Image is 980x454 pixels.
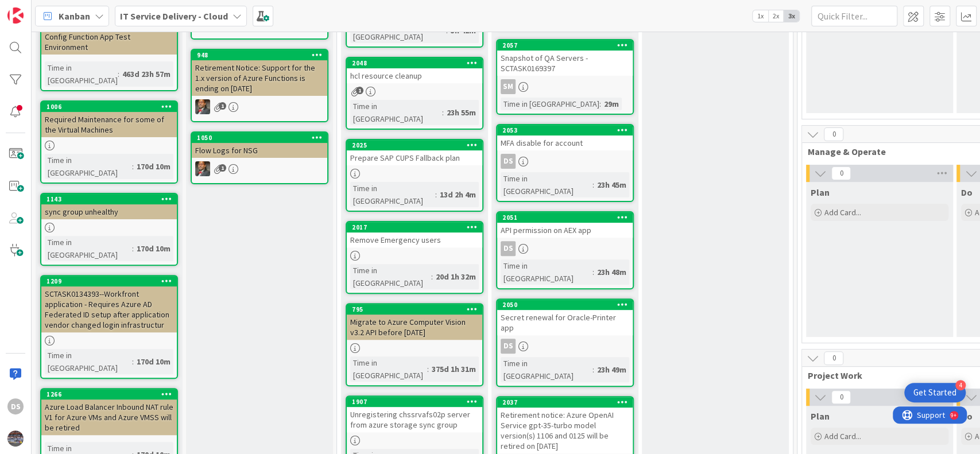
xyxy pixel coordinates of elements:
div: Get Started [913,387,956,398]
div: Flow Logs for NSG [192,143,327,158]
a: 1143sync group unhealthyTime in [GEOGRAPHIC_DATA]:170d 10m [40,193,178,266]
img: avatar [7,430,24,447]
div: 23h 45m [594,179,629,191]
div: 1050 [192,133,327,143]
a: 2050Secret renewal for Oracle-Printer appDSTime in [GEOGRAPHIC_DATA]:23h 49m [496,298,634,387]
span: Add Card... [824,207,861,218]
div: DS [501,241,516,256]
img: DP [195,99,210,114]
div: DP [192,99,327,114]
div: Config Function App Test Environment [41,29,177,55]
div: Time in [GEOGRAPHIC_DATA] [350,182,435,207]
img: DP [195,161,210,176]
span: Kanban [59,9,90,23]
div: Time in [GEOGRAPHIC_DATA] [350,100,442,125]
div: 1143 [41,194,177,204]
div: 1266 [41,389,177,399]
span: : [118,68,119,80]
div: 1143 [47,195,177,203]
div: 23h 48m [594,266,629,278]
div: Unregistering chssrvafs02p server from azure storage sync group [347,407,482,432]
div: 2050Secret renewal for Oracle-Printer app [497,300,633,335]
div: 2037 [497,397,633,408]
div: Time in [GEOGRAPHIC_DATA] [45,236,132,261]
div: 170d 10m [134,160,173,173]
div: Remove Emergency users [347,232,482,247]
div: 2048 [347,58,482,68]
span: 1 [219,102,226,110]
div: Time in [GEOGRAPHIC_DATA] [350,264,431,289]
a: 2025Prepare SAP CUPS Fallback planTime in [GEOGRAPHIC_DATA]:13d 2h 4m [346,139,483,212]
div: SCTASK0134393--Workfront application - Requires Azure AD Federated ID setup after application ven... [41,286,177,332]
span: Do [961,187,973,198]
div: 2025 [347,140,482,150]
span: 0 [824,127,843,141]
a: 1209SCTASK0134393--Workfront application - Requires Azure AD Federated ID setup after application... [40,275,178,379]
div: 2051 [497,212,633,223]
span: : [132,242,134,255]
a: 795Migrate to Azure Computer Vision v3.2 API before [DATE]Time in [GEOGRAPHIC_DATA]:375d 1h 31m [346,303,483,386]
span: : [442,106,444,119]
a: 2017Remove Emergency usersTime in [GEOGRAPHIC_DATA]:20d 1h 32m [346,221,483,294]
span: : [435,188,437,201]
span: Do [961,410,973,422]
div: 1050 [197,134,327,142]
div: 13d 2h 4m [437,188,479,201]
div: Retirement notice: Azure OpenAI Service gpt-35-turbo model version(s) 1106 and 0125 will be retir... [497,408,633,453]
div: 20d 1h 32m [433,270,479,283]
div: 2057 [497,40,633,51]
div: 1209SCTASK0134393--Workfront application - Requires Azure AD Federated ID setup after application... [41,276,177,332]
span: 1x [753,10,768,22]
div: 170d 10m [134,242,173,255]
input: Quick Filter... [811,6,897,26]
div: 1209 [41,276,177,286]
a: 2053MFA disable for accountDSTime in [GEOGRAPHIC_DATA]:23h 45m [496,124,634,202]
div: Time in [GEOGRAPHIC_DATA] [45,154,132,179]
div: DP [192,161,327,176]
a: 1006Required Maintenance for some of the Virtual MachinesTime in [GEOGRAPHIC_DATA]:170d 10m [40,100,178,184]
span: 3x [784,10,799,22]
div: DS [497,154,633,169]
span: 1 [219,164,226,172]
a: 948Retirement Notice: Support for the 1.x version of Azure Functions is ending on [DATE]DP [191,49,328,122]
a: Config Function App Test EnvironmentTime in [GEOGRAPHIC_DATA]:463d 23h 57m [40,18,178,91]
div: Time in [GEOGRAPHIC_DATA] [501,172,592,197]
span: : [592,363,594,376]
div: 29m [601,98,622,110]
div: 4 [955,380,966,390]
div: Snapshot of QA Servers -SCTASK0169397 [497,51,633,76]
div: 1907Unregistering chssrvafs02p server from azure storage sync group [347,397,482,432]
b: IT Service Delivery - Cloud [120,10,228,22]
div: 23h 49m [594,363,629,376]
div: 2025 [352,141,482,149]
div: 2037Retirement notice: Azure OpenAI Service gpt-35-turbo model version(s) 1106 and 0125 will be r... [497,397,633,453]
span: : [592,179,594,191]
div: sync group unhealthy [41,204,177,219]
div: 795 [347,304,482,315]
span: : [431,270,433,283]
div: 2053 [497,125,633,135]
span: : [592,266,594,278]
div: 2053 [502,126,633,134]
div: 1050Flow Logs for NSG [192,133,327,158]
div: Time in [GEOGRAPHIC_DATA] [45,61,118,87]
a: 2057Snapshot of QA Servers -SCTASK0169397SMTime in [GEOGRAPHIC_DATA]:29m [496,39,634,115]
div: 948Retirement Notice: Support for the 1.x version of Azure Functions is ending on [DATE] [192,50,327,96]
span: : [599,98,601,110]
div: 2057 [502,41,633,49]
a: 2051API permission on AEX appDSTime in [GEOGRAPHIC_DATA]:23h 48m [496,211,634,289]
div: 2017 [352,223,482,231]
div: Azure Load Balancer Inbound NAT rule V1 for Azure VMs and Azure VMSS will be retired [41,399,177,435]
div: Time in [GEOGRAPHIC_DATA] [501,357,592,382]
span: : [132,160,134,173]
span: : [132,355,134,368]
div: 795Migrate to Azure Computer Vision v3.2 API before [DATE] [347,304,482,340]
div: 375d 1h 31m [429,363,479,375]
div: DS [501,154,516,169]
span: Add Card... [824,431,861,441]
div: 2050 [497,300,633,310]
div: 463d 23h 57m [119,68,173,80]
div: Time in [GEOGRAPHIC_DATA] [350,356,427,382]
div: 23h 55m [444,106,479,119]
div: 170d 10m [134,355,173,368]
